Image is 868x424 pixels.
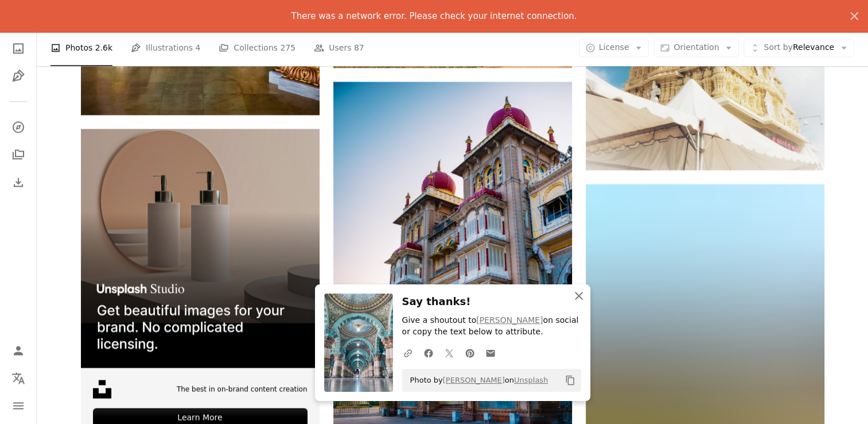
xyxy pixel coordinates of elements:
h3: Say thanks! [402,294,581,310]
a: Share on Facebook [418,341,439,364]
button: Language [7,367,30,390]
a: Log in / Sign up [7,339,30,362]
span: 275 [280,42,295,55]
button: License [579,39,649,57]
span: 4 [196,42,201,55]
a: [PERSON_NAME] [476,315,543,325]
span: Photo by on [404,371,548,390]
img: file-1715714113747-b8b0561c490eimage [81,129,320,368]
a: Collections [7,143,30,166]
a: Unsplash [514,376,548,384]
button: Sort byRelevance [744,39,854,57]
a: Share over email [480,341,501,364]
button: Menu [7,394,30,417]
a: Illustrations [7,64,30,87]
a: Collections 275 [219,30,295,67]
a: Share on Pinterest [460,341,480,364]
p: There was a network error. Please check your internet connection. [291,9,577,23]
p: Give a shoutout to on social or copy the text below to attribute. [402,315,581,338]
span: License [599,43,629,52]
a: a large green garden [586,326,824,336]
span: The best in on-brand content creation [177,384,308,394]
a: Photos [7,37,30,60]
span: 87 [354,42,364,55]
span: Relevance [764,43,834,54]
a: Download History [7,171,30,194]
span: Sort by [764,43,792,52]
span: Orientation [674,43,719,52]
a: Users 87 [314,30,364,67]
button: Orientation [653,39,739,57]
a: Illustrations 4 [131,30,200,67]
a: Share on Twitter [439,341,460,364]
img: file-1631678316303-ed18b8b5cb9cimage [93,380,111,398]
a: Explore [7,115,30,138]
a: yellow and brown concrete building [333,255,572,265]
a: [PERSON_NAME] [443,376,505,384]
button: Copy to clipboard [560,371,580,390]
